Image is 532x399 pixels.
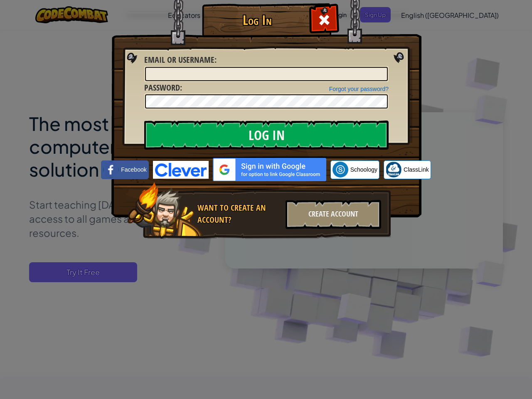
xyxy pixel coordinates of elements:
[329,86,389,92] a: Forgot your password?
[144,54,214,65] span: Email or Username
[144,82,180,93] span: Password
[197,202,281,226] div: Want to create an account?
[144,82,182,94] label: :
[386,162,401,177] img: classlink-logo-small.png
[404,165,429,174] span: ClassLink
[144,54,217,66] label: :
[144,121,389,150] input: Log In
[103,162,119,177] img: facebook_small.png
[350,165,377,174] span: Schoology
[153,161,209,179] img: clever-logo-blue.png
[213,158,326,181] img: gplus_sso_button2.svg
[204,13,310,27] h1: Log In
[332,162,348,177] img: schoology.png
[121,165,146,174] span: Facebook
[286,200,381,229] div: Create Account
